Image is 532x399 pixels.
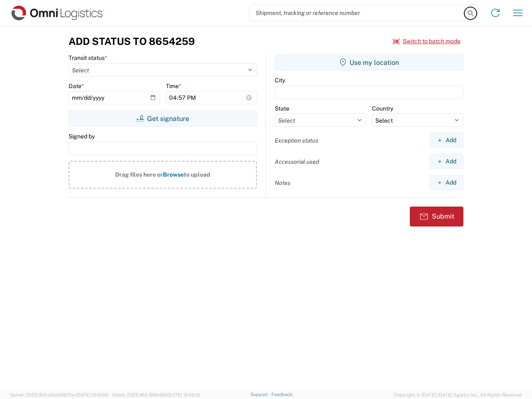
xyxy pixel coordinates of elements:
[275,158,319,165] label: Accessorial used
[166,82,181,90] label: Time
[275,54,463,71] button: Use my location
[76,392,108,397] span: [DATE] 10:10:00
[251,392,271,397] a: Support
[410,207,463,227] button: Submit
[275,179,291,187] label: Notes
[372,105,393,112] label: Country
[275,76,285,84] label: City
[115,171,163,178] span: Drag files here or
[69,133,95,140] label: Signed by
[430,154,463,169] button: Add
[112,392,200,397] span: Client: 2025.18.0-198a450
[69,82,84,90] label: Date
[10,392,108,397] span: Server: 2025.18.0-a0edd1917ac
[163,171,184,178] span: Browse
[69,110,257,127] button: Get signature
[271,392,293,397] a: Feedback
[430,175,463,190] button: Add
[249,5,465,21] input: Shipment, tracking or reference number
[430,133,463,148] button: Add
[393,34,461,48] button: Switch to batch mode
[69,54,107,62] label: Transit status
[184,171,210,178] span: to upload
[394,391,522,399] span: Copyright © [DATE]-[DATE] Agistix Inc., All Rights Reserved
[275,137,318,144] label: Exception status
[167,392,200,397] span: [DATE] 10:06:13
[69,35,195,47] h3: Add Status to 8654259
[275,105,289,112] label: State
